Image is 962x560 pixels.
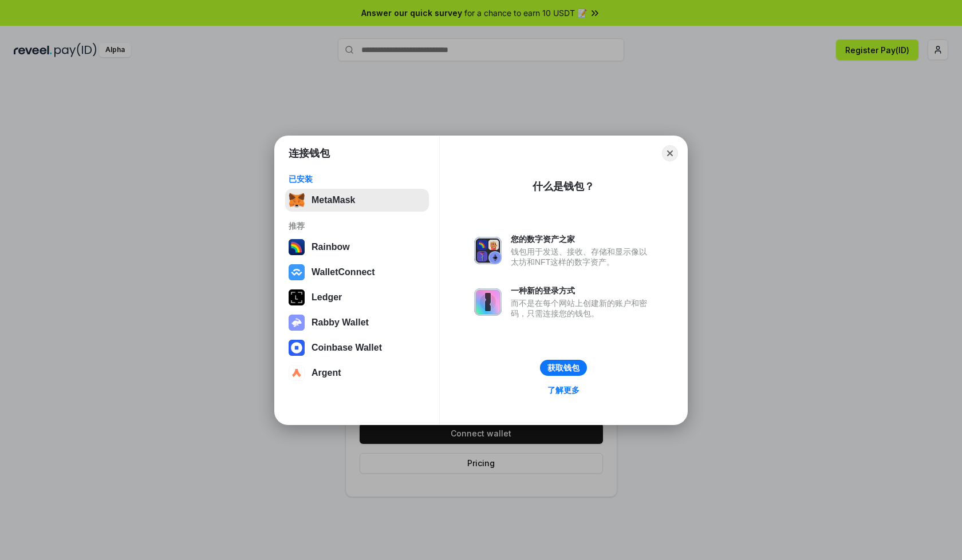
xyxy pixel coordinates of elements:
[312,267,375,277] div: WalletConnect
[511,234,653,244] div: 您的数字资产之家
[289,365,305,381] img: svg+xml,%3Csvg%20width%3D%2228%22%20height%3D%2228%22%20viewBox%3D%220%200%2028%2028%22%20fill%3D...
[289,146,330,160] h1: 连接钱包
[511,285,653,296] div: 一种新的登录方式
[312,368,341,378] div: Argent
[547,363,579,373] div: 获取钱包
[285,336,429,359] button: Coinbase Wallet
[511,247,653,267] div: 钱包用于发送、接收、存储和显示像以太坊和NFT这样的数字资产。
[474,288,502,316] img: svg+xml,%3Csvg%20xmlns%3D%22http%3A%2F%2Fwww.w3.org%2F2000%2Fsvg%22%20fill%3D%22none%22%20viewBox...
[511,298,653,319] div: 而不是在每个网站上创建新的账户和密码，只需连接您的钱包。
[285,189,429,212] button: MetaMask
[285,311,429,334] button: Rabby Wallet
[285,286,429,309] button: Ledger
[547,385,579,395] div: 了解更多
[312,317,369,328] div: Rabby Wallet
[289,340,305,356] img: svg+xml,%3Csvg%20width%3D%2228%22%20height%3D%2228%22%20viewBox%3D%220%200%2028%2028%22%20fill%3D...
[289,239,305,255] img: svg+xml,%3Csvg%20width%3D%22120%22%20height%3D%22120%22%20viewBox%3D%220%200%20120%20120%22%20fil...
[289,192,305,208] img: svg+xml,%3Csvg%20fill%3D%22none%22%20height%3D%2233%22%20viewBox%3D%220%200%2035%2033%22%20width%...
[289,221,425,231] div: 推荐
[474,237,502,264] img: svg+xml,%3Csvg%20xmlns%3D%22http%3A%2F%2Fwww.w3.org%2F2000%2Fsvg%22%20fill%3D%22none%22%20viewBox...
[533,180,594,193] div: 什么是钱包？
[312,343,382,353] div: Coinbase Wallet
[289,174,425,184] div: 已安装
[285,362,429,384] button: Argent
[541,383,586,398] a: 了解更多
[662,145,678,161] button: Close
[285,261,429,284] button: WalletConnect
[312,242,350,252] div: Rainbow
[312,292,342,303] div: Ledger
[289,264,305,280] img: svg+xml,%3Csvg%20width%3D%2228%22%20height%3D%2228%22%20viewBox%3D%220%200%2028%2028%22%20fill%3D...
[285,236,429,259] button: Rainbow
[289,315,305,331] img: svg+xml,%3Csvg%20xmlns%3D%22http%3A%2F%2Fwww.w3.org%2F2000%2Fsvg%22%20fill%3D%22none%22%20viewBox...
[289,289,305,305] img: svg+xml,%3Csvg%20xmlns%3D%22http%3A%2F%2Fwww.w3.org%2F2000%2Fsvg%22%20width%3D%2228%22%20height%3...
[540,360,587,376] button: 获取钱包
[312,195,355,205] div: MetaMask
